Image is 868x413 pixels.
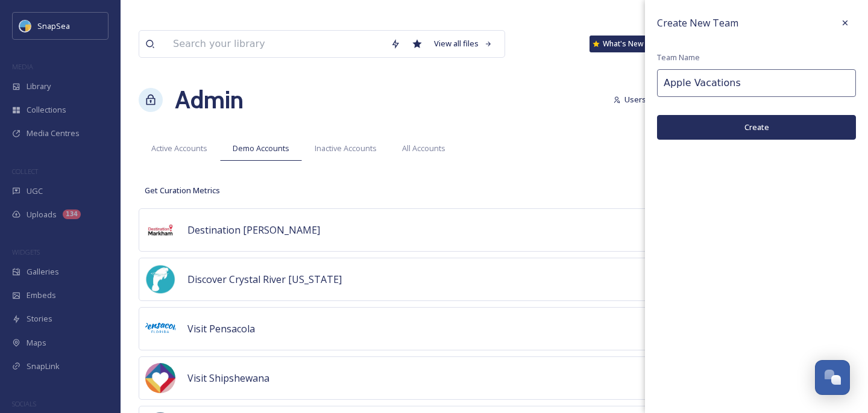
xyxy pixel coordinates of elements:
img: Pensacola.png [145,314,175,344]
span: Media Centres [27,128,80,139]
button: Create [657,115,856,140]
span: COLLECT [12,167,38,176]
span: SnapSea [37,20,70,31]
div: 134 [63,210,81,219]
span: Destination [PERSON_NAME] [187,223,320,237]
img: snapsea-logo.png [19,20,31,32]
img: download%20%281%29.png [145,363,175,393]
span: Demo Accounts [233,143,289,154]
span: Collections [27,104,66,116]
span: Visit Shipshewana [187,371,269,385]
span: Active Accounts [151,143,207,154]
img: images%20%281%29.jpeg [145,215,175,245]
a: Admin [175,82,244,118]
span: Stories [27,313,52,324]
span: Team Name [657,52,700,63]
span: MEDIA [12,62,33,71]
input: Search your library [167,31,385,57]
span: SOCIALS [12,399,36,408]
span: WIDGETS [12,247,40,256]
span: Create New Team [657,16,738,29]
button: Users [607,88,652,111]
span: Galleries [27,266,59,278]
span: Library [27,81,51,92]
span: Embeds [27,290,56,301]
a: Users [607,88,658,111]
button: Open Chat [815,360,850,395]
span: Visit Pensacola [187,322,255,335]
a: What's New [590,36,650,52]
span: Uploads [27,209,57,220]
span: Discover Crystal River [US_STATE] [187,273,342,286]
div: Get Curation Metrics [139,179,850,202]
span: UGC [27,185,43,197]
span: All Accounts [402,143,445,154]
span: SnapLink [27,361,60,372]
span: Inactive Accounts [315,143,377,154]
img: download.jpeg [145,264,175,294]
span: Maps [27,337,46,349]
input: Name [657,69,856,97]
a: View all files [428,32,498,55]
